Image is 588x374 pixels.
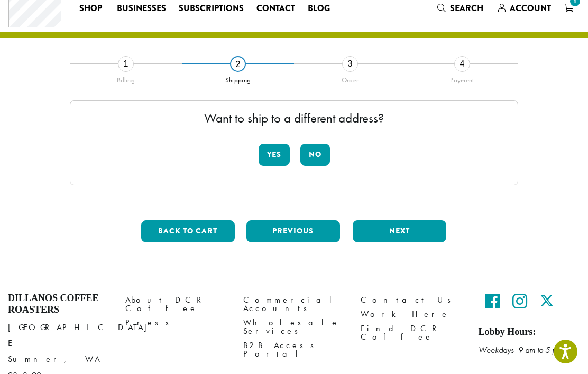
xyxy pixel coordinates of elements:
span: Blog [308,2,330,15]
a: Contact Us [361,293,462,307]
div: 1 [118,56,134,72]
div: Billing [70,72,182,85]
button: Back to cart [141,220,235,242]
div: 2 [230,56,246,72]
a: Wholesale Services [243,315,345,338]
a: About DCR Coffee [125,293,227,315]
a: Work Here [361,307,462,321]
span: Account [510,2,551,14]
a: Commercial Accounts [243,293,345,315]
button: Previous [246,220,340,242]
div: 4 [454,56,470,72]
div: Payment [406,72,518,85]
button: No [300,144,330,166]
div: 3 [342,56,358,72]
span: Search [450,2,483,14]
a: Press [125,315,227,330]
h5: Lobby Hours: [479,326,580,338]
button: Next [353,220,446,242]
span: Subscriptions [179,2,244,15]
em: Weekdays 9 am to 5 pm [479,344,562,356]
span: Shop [79,2,102,15]
div: Shipping [182,72,294,85]
h4: Dillanos Coffee Roasters [8,293,109,315]
span: Contact [256,2,295,15]
p: Want to ship to a different address? [81,111,507,125]
a: B2B Access Portal [243,338,345,361]
div: Order [294,72,406,85]
span: Businesses [117,2,166,15]
button: Yes [259,144,290,166]
a: Find DCR Coffee [361,321,462,344]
